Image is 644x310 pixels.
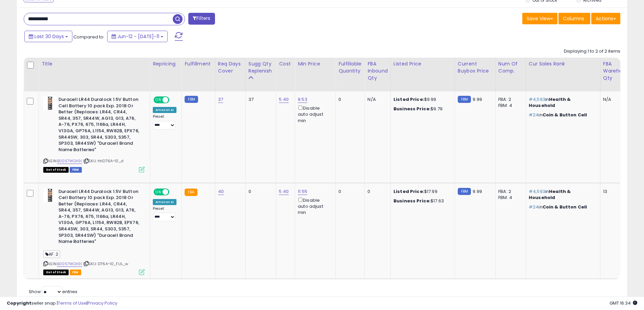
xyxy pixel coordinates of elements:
small: FBM [185,96,198,103]
span: All listings that are currently out of stock and unavailable for purchase on Amazon [43,270,69,275]
b: Duracell LR44 Duralock 1.5V Button Cell Battery 10 pack Exp. 2018 Or Better (Replaces: LR44, CR44... [58,189,141,247]
div: Current Buybox Price [458,60,493,75]
strong: Copyright [7,300,31,306]
div: Preset: [153,206,176,222]
a: B0057WOA9I [57,261,82,267]
div: Min Price [298,60,333,67]
div: $17.99 [393,189,450,195]
a: 5.40 [279,188,289,195]
div: Disable auto adjust min [298,104,330,124]
a: 5.40 [279,96,289,103]
div: N/A [603,96,629,103]
div: $9.99 [393,96,450,103]
span: | SKU: D76A-10_FUL_w [83,261,128,266]
button: Filters [188,13,215,25]
div: 37 [248,96,271,103]
a: Terms of Use [58,300,87,306]
small: FBM [458,188,471,195]
div: Cur Sales Rank [529,60,597,67]
span: Columns [563,15,584,22]
span: AF .2 [43,250,60,258]
span: Coin & Button Cell [543,112,587,118]
a: 11.55 [298,188,307,195]
div: FBA Warehouse Qty [603,60,631,82]
div: Amazon AI [153,199,176,205]
div: FBM: 4 [498,195,521,201]
div: seller snap | | [7,300,117,307]
div: $9.79 [393,106,450,112]
p: in [529,96,595,109]
div: 0 [367,189,385,195]
img: 41sxYWskGIL._SL40_.jpg [43,189,57,202]
div: $17.63 [393,198,450,204]
div: Disable auto adjust min [298,196,330,216]
b: Business Price: [393,198,431,204]
button: Columns [558,13,590,24]
div: Listed Price [393,60,452,67]
div: N/A [367,96,385,103]
span: OFF [168,97,179,103]
span: FBA [70,270,81,275]
div: FBA inbound Qty [367,60,388,82]
div: 0 [338,96,359,103]
span: #24 [529,204,539,210]
span: 2025-08-11 16:34 GMT [610,300,637,306]
span: Show: entries [29,288,77,295]
span: Health & Household [529,96,571,109]
div: Preset: [153,114,176,130]
div: Displaying 1 to 2 of 2 items [564,48,620,55]
span: ON [154,189,163,195]
button: Last 30 Days [24,31,72,42]
span: #24 [529,112,539,118]
span: Last 30 Days [34,33,64,40]
img: 41sxYWskGIL._SL40_.jpg [43,96,57,110]
button: Actions [591,13,620,24]
a: 9.53 [298,96,307,103]
button: Jun-12 - [DATE]-11 [107,31,168,42]
span: Jun-12 - [DATE]-11 [117,33,159,40]
p: in [529,204,595,210]
span: 9.99 [473,188,482,195]
span: 9.99 [473,96,482,103]
span: All listings that are currently out of stock and unavailable for purchase on Amazon [43,167,69,173]
a: B0057WOA9I [57,158,82,164]
small: FBA [185,189,197,196]
div: Sugg Qty Replenish [248,60,273,75]
span: OFF [168,189,179,195]
span: | SKU: hhD76A-10_d [83,158,123,164]
div: FBA: 2 [498,96,521,103]
th: Please note that this number is a calculation based on your required days of coverage and your ve... [245,58,276,91]
a: 37 [218,96,223,103]
span: #4,593 [529,96,545,103]
span: Health & Household [529,188,571,201]
b: Duracell LR44 Duralock 1.5V Button Cell Battery 10 pack Exp. 2018 Or Better (Replaces: LR44, CR44... [58,96,141,154]
div: ASIN: [43,189,145,275]
div: Repricing [153,60,179,67]
div: Cost [279,60,292,67]
div: Num of Comp. [498,60,523,75]
div: 0 [338,189,359,195]
span: Coin & Button Cell [543,204,587,210]
div: FBA: 2 [498,189,521,195]
span: FBM [70,167,82,173]
div: Title [42,60,147,67]
button: Save View [522,13,557,24]
div: FBM: 4 [498,103,521,109]
small: FBM [458,96,471,103]
div: ASIN: [43,96,145,172]
a: 40 [218,188,224,195]
b: Listed Price: [393,96,424,103]
a: Privacy Policy [88,300,117,306]
div: 13 [603,189,629,195]
p: in [529,112,595,118]
div: Fulfillment [185,60,212,67]
div: 0 [248,189,271,195]
div: Fulfillable Quantity [338,60,362,75]
b: Business Price: [393,106,431,112]
b: Listed Price: [393,188,424,195]
div: Req Days Cover [218,60,243,75]
div: Amazon AI [153,107,176,113]
span: #4,593 [529,188,545,195]
span: Compared to: [73,34,104,40]
span: ON [154,97,163,103]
